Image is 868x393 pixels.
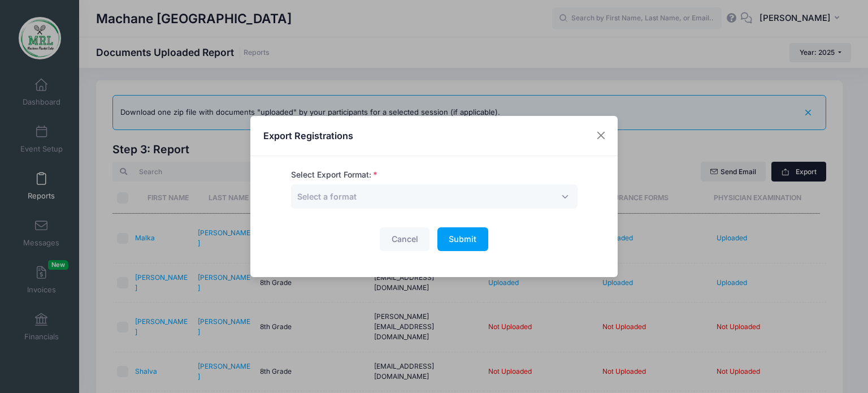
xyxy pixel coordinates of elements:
[291,184,578,209] span: Select a format
[297,191,357,202] span: Select a format
[263,129,353,142] h4: Export Registrations
[449,234,476,244] span: Submit
[437,227,488,252] button: Submit
[291,169,377,181] label: Select Export Format:
[297,192,357,201] span: Select a format
[380,227,429,252] button: Cancel
[591,126,611,146] button: Close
